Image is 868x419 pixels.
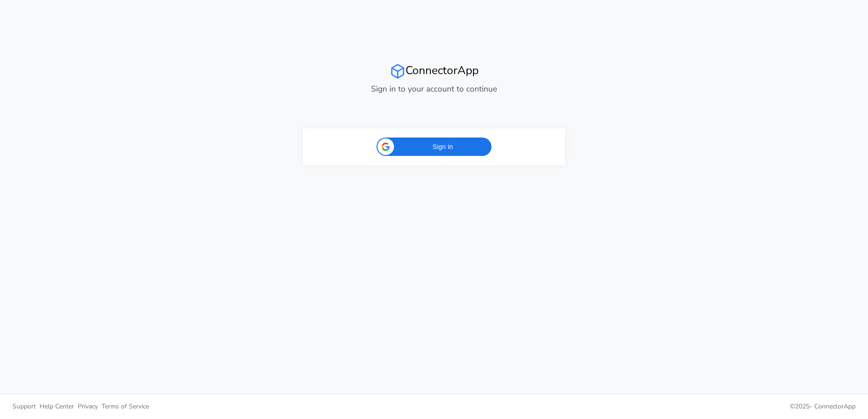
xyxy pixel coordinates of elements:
[377,138,491,156] div: Sign in
[303,63,565,79] h2: ConnectorApp
[40,402,74,411] span: Help Center
[303,83,565,95] p: Sign in to your account to continue
[441,402,856,411] p: © 2025 -
[102,402,149,411] span: Terms of Service
[12,402,36,411] span: Support
[78,402,98,411] span: Privacy
[814,402,856,411] span: ConnectorApp
[400,142,486,152] span: Sign in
